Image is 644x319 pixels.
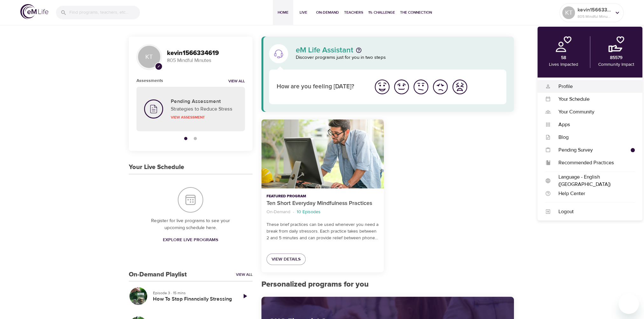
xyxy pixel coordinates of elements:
span: View Details [272,255,301,263]
a: Explore Live Programs [160,234,221,246]
h3: On-Demand Playlist [129,271,187,278]
a: View All [236,272,253,277]
a: Play Episode [237,288,253,304]
div: KT [562,6,575,19]
p: Episode 3 · 15 mins [153,290,232,296]
img: Your Live Schedule [178,187,203,213]
p: Strategies to Reduce Stress [171,105,237,113]
p: kevin1566334619 [578,6,611,14]
p: Ten Short Everyday Mindfulness Practices [267,199,379,208]
div: Help Center [551,190,635,197]
button: I'm feeling good [392,77,411,97]
p: 805 Mindful Minutes [167,57,245,64]
input: Find programs, teachers, etc... [69,6,140,19]
button: Ten Short Everyday Mindfulness Practices [261,119,384,188]
a: View Details [267,254,306,265]
p: 85579 [610,55,622,61]
button: I'm feeling ok [411,77,431,97]
button: I'm feeling great [372,77,392,97]
h5: How To Stop Financially Stressing [153,296,232,302]
div: Recommended Practices [551,159,635,166]
img: logo [20,4,48,19]
span: 1% Challenge [368,9,395,16]
h5: Pending Assessment [171,98,237,105]
span: Live [296,9,311,16]
img: ok [412,78,430,96]
img: worst [451,78,468,96]
div: KT [136,44,162,70]
div: Blog [551,134,635,141]
p: How are you feeling [DATE]? [277,82,365,92]
button: I'm feeling worst [450,77,469,97]
p: On-Demand [267,209,290,215]
h3: kevin1566334619 [167,50,245,57]
img: eM Life Assistant [274,49,284,59]
span: On-Demand [316,9,339,16]
button: How To Stop Financially Stressing [129,287,148,306]
p: 58 [561,55,566,61]
div: Apps [551,121,635,128]
p: Lives Impacted [549,61,578,68]
div: Pending Survey [551,146,631,154]
p: Community Impact [598,61,634,68]
p: Register for live programs to see your upcoming schedule here. [142,217,240,232]
p: These brief practices can be used whenever you need a break from daily stressors. Each practice t... [267,221,379,241]
div: Logout [551,208,635,215]
img: bad [432,78,449,96]
a: View all notifications [228,79,245,84]
img: good [393,78,410,96]
img: community.png [608,36,624,52]
p: Featured Program [267,193,379,199]
button: I'm feeling bad [431,77,450,97]
p: eM Life Assistant [296,46,353,54]
span: Teachers [344,9,363,16]
h2: Personalized programs for you [261,280,514,289]
p: View Assessment [171,114,237,120]
h6: Assessments [136,77,163,84]
span: The Connection [400,9,432,16]
div: Your Schedule [551,96,635,103]
p: Discover programs just for you in two steps [296,54,507,61]
div: Language - English ([GEOGRAPHIC_DATA]) [551,173,635,188]
img: personal.png [556,36,571,52]
nav: breadcrumb [267,208,379,216]
div: Profile [551,83,635,90]
span: Home [275,9,291,16]
p: 10 Episodes [297,209,321,215]
h3: Your Live Schedule [129,164,184,171]
img: great [373,78,391,96]
iframe: Button to launch messaging window [619,294,639,314]
span: Explore Live Programs [163,236,218,244]
li: · [293,208,294,216]
p: 805 Mindful Minutes [578,14,611,19]
div: Your Community [551,108,635,116]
